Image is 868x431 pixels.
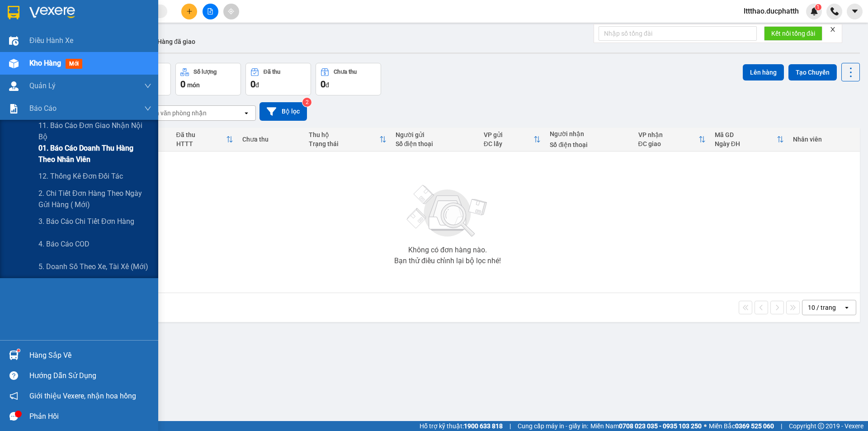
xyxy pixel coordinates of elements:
[590,421,702,431] span: Miền Nam
[704,424,707,428] span: ⚪️
[17,349,20,352] sup: 1
[764,26,822,41] button: Kết nối tổng đài
[316,63,381,95] button: Chưa thu0đ
[38,216,134,227] span: 3. Báo cáo chi tiết đơn hàng
[9,104,19,114] img: solution-icon
[38,142,151,165] span: 01. Báo cáo doanh thu hàng theo nhân viên
[715,140,777,147] div: Ngày ĐH
[144,105,151,112] span: down
[245,63,311,95] button: Đã thu0đ
[634,128,710,152] th: Toggle SortBy
[38,171,123,182] span: 12. Thống kê đơn đối tác
[144,109,207,118] div: Chọn văn phòng nhận
[29,59,61,67] span: Kho hàng
[207,8,213,14] span: file-add
[180,79,185,90] span: 0
[150,31,203,52] button: Hàng đã giao
[186,8,193,14] span: plus
[334,69,357,75] div: Chưa thu
[38,238,90,250] span: 4. Báo cáo COD
[9,36,19,46] img: warehouse-icon
[402,180,493,243] img: svg+xml;base64,PHN2ZyBjbGFzcz0ibGlzdC1wbHVnX19zdmciIHhtbG5zPSJodHRwOi8vd3d3LnczLm9yZy8yMDAwL3N2Zy...
[144,82,151,90] span: down
[420,421,503,431] span: Hỗ trợ kỹ thuật:
[9,371,18,380] span: question-circle
[29,349,151,362] div: Hàng sắp về
[181,4,197,19] button: plus
[223,4,239,19] button: aim
[9,59,19,68] img: warehouse-icon
[818,423,824,429] span: copyright
[843,304,850,311] svg: open
[638,131,698,138] div: VP nhận
[830,26,836,33] span: close
[743,64,784,81] button: Lên hàng
[38,120,151,142] span: 11. Báo cáo đơn giao nhận nội bộ
[808,303,836,312] div: 10 / trang
[175,63,241,95] button: Số lượng0món
[259,102,307,121] button: Bộ lọc
[203,4,218,19] button: file-add
[193,69,217,75] div: Số lượng
[771,28,815,38] span: Kết nối tổng đài
[735,422,774,430] strong: 0369 525 060
[781,421,782,431] span: |
[187,81,200,89] span: món
[518,421,588,431] span: Cung cấp máy in - giấy in:
[176,140,226,147] div: HTTT
[599,26,757,41] input: Nhập số tổng đài
[484,140,534,147] div: ĐC lấy
[304,128,391,152] th: Toggle SortBy
[29,410,151,423] div: Phản hồi
[264,69,280,75] div: Đã thu
[29,80,56,91] span: Quản Lý
[709,421,774,431] span: Miền Bắc
[793,136,855,143] div: Nhân viên
[816,4,820,10] span: 1
[228,8,234,14] span: aim
[309,131,379,138] div: Thu hộ
[243,109,250,117] svg: open
[29,103,57,114] span: Báo cáo
[325,81,329,89] span: đ
[810,7,818,15] img: icon-new-feature
[550,130,629,137] div: Người nhận
[484,131,534,138] div: VP gửi
[788,64,837,81] button: Tạo Chuyến
[851,7,859,15] span: caret-down
[479,128,546,152] th: Toggle SortBy
[66,59,82,69] span: mới
[710,128,788,152] th: Toggle SortBy
[394,257,501,265] div: Bạn thử điều chỉnh lại bộ lọc nhé!
[9,392,18,400] span: notification
[321,79,325,90] span: 0
[464,422,503,430] strong: 1900 633 818
[255,81,259,89] span: đ
[396,140,475,147] div: Số điện thoại
[9,81,19,91] img: warehouse-icon
[396,131,475,138] div: Người gửi
[38,261,148,272] span: 5. Doanh số theo xe, tài xế (mới)
[715,131,777,138] div: Mã GD
[302,98,311,107] sup: 2
[29,369,151,383] div: Hướng dẫn sử dụng
[408,246,487,254] div: Không có đơn hàng nào.
[250,79,255,90] span: 0
[550,141,629,148] div: Số điện thoại
[638,140,698,147] div: ĐC giao
[815,4,821,10] sup: 1
[8,6,19,19] img: logo-vxr
[509,421,511,431] span: |
[619,422,702,430] strong: 0708 023 035 - 0935 103 250
[38,188,151,210] span: 2. Chi tiết đơn hàng theo ngày gửi hàng ( mới)
[847,4,863,19] button: caret-down
[9,412,18,421] span: message
[736,5,806,17] span: lttthao.ducphatth
[242,136,300,143] div: Chưa thu
[172,128,238,152] th: Toggle SortBy
[176,131,226,138] div: Đã thu
[309,140,379,147] div: Trạng thái
[29,390,136,402] span: Giới thiệu Vexere, nhận hoa hồng
[830,7,839,15] img: phone-icon
[29,35,73,46] span: Điều hành xe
